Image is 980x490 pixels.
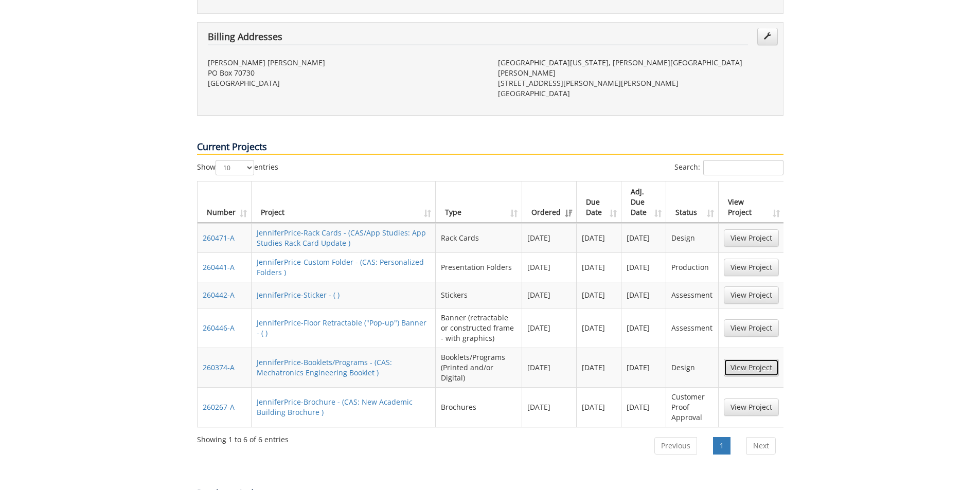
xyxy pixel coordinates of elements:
[216,160,254,175] select: Showentries
[654,437,697,455] a: Previous
[621,282,666,308] td: [DATE]
[436,282,522,308] td: Stickers
[674,160,783,175] label: Search:
[666,282,718,308] td: Assessment
[757,28,778,45] a: Edit Addresses
[724,286,779,304] a: View Project
[208,32,748,45] h4: Billing Addresses
[746,437,776,455] a: Next
[257,318,426,338] a: JenniferPrice-Floor Retractable ("Pop-up") Banner - ( )
[197,160,278,175] label: Show entries
[436,252,522,282] td: Presentation Folders
[436,182,522,223] th: Type: activate to sort column ascending
[522,252,577,282] td: [DATE]
[203,362,235,372] a: 260374-A
[203,402,235,412] a: 260267-A
[436,308,522,348] td: Banner (retractable or constructed frame - with graphics)
[198,182,252,223] th: Number: activate to sort column ascending
[666,387,718,427] td: Customer Proof Approval
[522,182,577,223] th: Ordered: activate to sort column ascending
[436,387,522,427] td: Brochures
[621,223,666,252] td: [DATE]
[522,223,577,252] td: [DATE]
[577,252,622,282] td: [DATE]
[252,182,436,223] th: Project: activate to sort column ascending
[577,308,622,348] td: [DATE]
[257,357,392,377] a: JenniferPrice-Booklets/Programs - (CAS: Mechatronics Engineering Booklet )
[703,160,783,175] input: Search:
[577,282,622,308] td: [DATE]
[666,348,718,387] td: Design
[577,182,622,223] th: Due Date: activate to sort column ascending
[436,348,522,387] td: Booklets/Programs (Printed and/or Digital)
[724,398,779,416] a: View Project
[208,78,483,88] p: [GEOGRAPHIC_DATA]
[203,262,235,272] a: 260441-A
[522,308,577,348] td: [DATE]
[724,259,779,276] a: View Project
[577,348,622,387] td: [DATE]
[666,252,718,282] td: Production
[208,68,483,78] p: PO Box 70730
[203,290,235,300] a: 260442-A
[498,78,773,88] p: [STREET_ADDRESS][PERSON_NAME][PERSON_NAME]
[666,182,718,223] th: Status: activate to sort column ascending
[577,387,622,427] td: [DATE]
[621,387,666,427] td: [DATE]
[498,88,773,99] p: [GEOGRAPHIC_DATA]
[713,437,730,455] a: 1
[724,359,779,376] a: View Project
[724,319,779,337] a: View Project
[498,58,773,78] p: [GEOGRAPHIC_DATA][US_STATE], [PERSON_NAME][GEOGRAPHIC_DATA][PERSON_NAME]
[257,228,426,248] a: JenniferPrice-Rack Cards - (CAS/App Studies: App Studies Rack Card Update )
[203,233,235,243] a: 260471-A
[522,282,577,308] td: [DATE]
[197,140,783,155] p: Current Projects
[522,348,577,387] td: [DATE]
[666,308,718,348] td: Assessment
[666,223,718,252] td: Design
[577,223,622,252] td: [DATE]
[621,182,666,223] th: Adj. Due Date: activate to sort column ascending
[522,387,577,427] td: [DATE]
[621,308,666,348] td: [DATE]
[257,290,340,300] a: JenniferPrice-Sticker - ( )
[621,348,666,387] td: [DATE]
[208,58,483,68] p: [PERSON_NAME] [PERSON_NAME]
[197,430,289,445] div: Showing 1 to 6 of 6 entries
[621,252,666,282] td: [DATE]
[724,229,779,247] a: View Project
[257,257,424,277] a: JenniferPrice-Custom Folder - (CAS: Personalized Folders )
[203,323,235,333] a: 260446-A
[257,397,413,417] a: JenniferPrice-Brochure - (CAS: New Academic Building Brochure )
[719,182,784,223] th: View Project: activate to sort column ascending
[436,223,522,252] td: Rack Cards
